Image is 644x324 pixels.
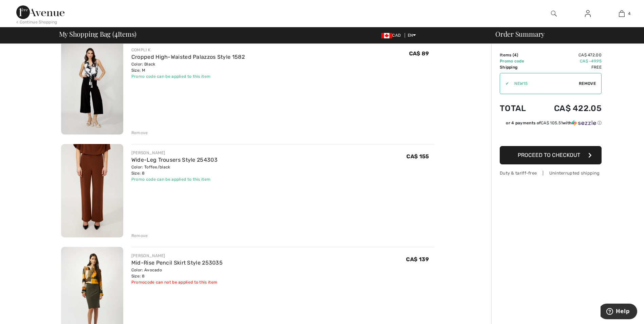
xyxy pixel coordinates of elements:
div: Remove [131,233,148,239]
div: Color: Avocado Size: 8 [131,267,223,279]
div: ✔ [500,80,509,87]
span: CA$ 89 [409,50,429,57]
img: My Bag [619,10,625,18]
td: CA$ 422.05 [536,97,602,120]
span: My Shopping Bag ( Items) [59,31,137,37]
div: Promo code can be applied to this item [131,73,245,79]
div: < Continue Shopping [16,19,57,25]
span: 4 [114,29,118,38]
div: COMPLI K [131,47,245,53]
img: Cropped High-Waisted Palazzos Style 1582 [61,41,123,134]
td: Items ( ) [500,52,536,58]
div: Promocode can not be applied to this item [131,279,223,285]
span: CA$ 139 [406,256,429,263]
div: Color: Black Size: M [131,61,245,73]
td: CA$ 472.00 [536,52,602,58]
button: Proceed to Checkout [500,146,602,164]
td: Promo code [500,58,536,64]
div: Duty & tariff-free | Uninterrupted shipping [500,170,602,176]
a: Mid-Rise Pencil Skirt Style 253035 [131,259,223,266]
span: EN [408,33,416,38]
a: Cropped High-Waisted Palazzos Style 1582 [131,54,245,60]
img: Canadian Dollar [381,33,392,38]
a: Wide-Leg Trousers Style 254303 [131,157,218,163]
div: Remove [131,130,148,136]
img: Wide-Leg Trousers Style 254303 [61,144,123,237]
img: search the website [551,10,557,18]
span: Proceed to Checkout [518,152,580,158]
span: CA$ 105.51 [541,121,563,125]
div: [PERSON_NAME] [131,150,218,156]
td: Free [536,64,602,70]
span: 4 [514,53,517,57]
a: 4 [605,10,638,18]
td: Total [500,97,536,120]
iframe: Opens a widget where you can find more information [601,304,637,321]
td: CA$ -49.95 [536,58,602,64]
div: Promo code can be applied to this item [131,176,218,182]
div: Color: Toffee/black Size: 8 [131,164,218,176]
div: [PERSON_NAME] [131,253,223,259]
img: My Info [585,10,591,18]
span: CAD [381,33,403,38]
input: Promo code [509,73,579,94]
span: CA$ 155 [406,153,429,160]
div: or 4 payments of with [506,120,602,126]
img: Sezzle [572,120,596,126]
img: 1ère Avenue [16,5,65,19]
a: Sign In [579,10,596,18]
div: or 4 payments ofCA$ 105.51withSezzle Click to learn more about Sezzle [500,120,602,128]
div: Order Summary [487,31,640,37]
td: Shipping [500,64,536,70]
span: Remove [579,80,596,87]
span: 4 [628,11,630,17]
iframe: PayPal-paypal [500,128,602,144]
